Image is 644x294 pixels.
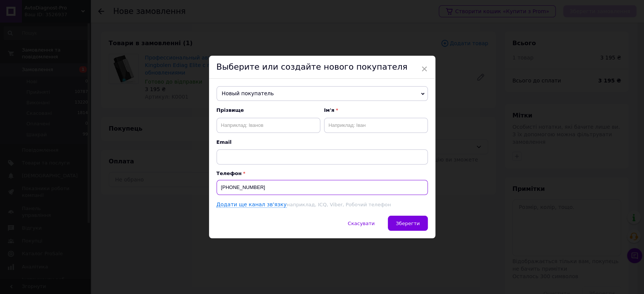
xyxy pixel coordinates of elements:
[209,56,435,79] div: Выберите или создайте нового покупателя
[388,216,427,231] button: Зберегти
[217,171,428,176] p: Телефон
[217,86,428,101] span: Новый покупатель
[217,139,428,146] span: Email
[348,221,375,226] span: Скасувати
[217,201,287,208] a: Додати ще канал зв'язку
[324,107,428,114] span: Ім'я
[396,221,420,226] span: Зберегти
[217,118,320,133] input: Наприклад: Іванов
[324,118,428,133] input: Наприклад: Іван
[340,216,383,231] button: Скасувати
[287,202,391,207] span: наприклад, ICQ, Viber, Робочий телефон
[421,62,428,75] span: ×
[217,107,320,114] span: Прізвище
[217,180,428,195] input: +38 096 0000000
